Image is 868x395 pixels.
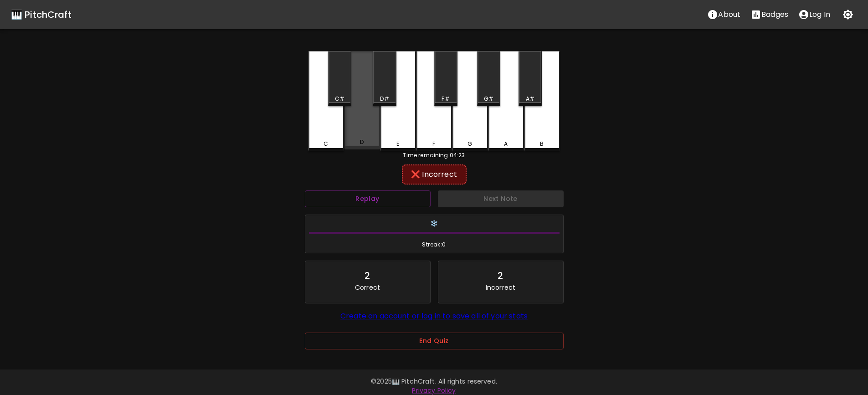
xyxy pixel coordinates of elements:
[498,268,503,283] div: 2
[412,386,456,395] a: Privacy Policy
[467,140,472,148] div: G
[442,95,449,103] div: F#
[305,190,431,207] button: Replay
[309,219,560,229] h6: ❄️
[526,95,534,103] div: A#
[718,9,740,20] p: About
[809,9,830,20] p: Log In
[355,283,380,292] p: Correct
[761,9,788,20] p: Badges
[486,283,515,292] p: Incorrect
[309,240,560,249] span: Streak: 0
[305,333,564,349] button: End Quiz
[365,268,370,283] div: 2
[324,140,328,148] div: C
[793,5,835,24] button: account of current user
[745,5,793,24] button: Stats
[380,95,389,103] div: D#
[308,151,560,159] div: Time remaining: 04:23
[360,138,364,146] div: D
[11,7,72,22] a: 🎹 PitchCraft
[406,169,462,180] div: ❌ Incorrect
[172,377,697,386] p: © 2025 🎹 PitchCraft. All rights reserved.
[702,5,745,24] button: About
[504,140,508,148] div: A
[340,311,528,321] a: Create an account or log in to save all of your stats
[335,95,344,103] div: C#
[396,140,399,148] div: E
[540,140,544,148] div: B
[432,140,435,148] div: F
[484,95,493,103] div: G#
